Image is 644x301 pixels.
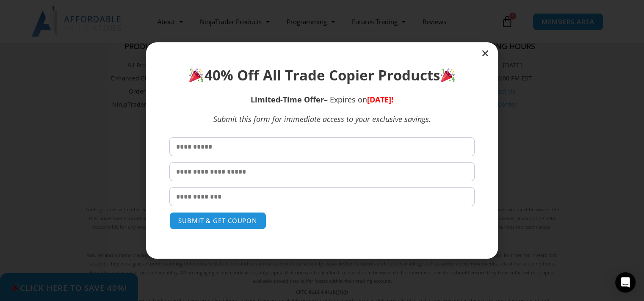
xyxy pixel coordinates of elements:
a: Close [481,49,489,58]
img: 🎉 [189,68,203,82]
button: SUBMIT & GET COUPON [169,212,266,229]
img: 🎉 [441,68,455,82]
h1: 40% Off All Trade Copier Products [169,66,475,85]
span: [DATE]! [367,94,393,105]
div: Open Intercom Messenger [615,272,636,293]
p: – Expires on [169,94,475,105]
strong: Limited-Time Offer [251,94,324,105]
em: Submit this form for immediate access to your exclusive savings. [213,114,431,124]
